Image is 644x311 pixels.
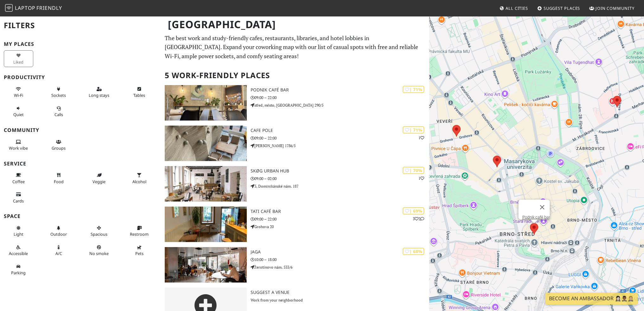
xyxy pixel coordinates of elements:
span: All Cities [506,5,528,11]
img: JAGA [165,247,246,283]
a: Podnik café bar | 71% Podnik café bar 09:00 – 22:00 střed, město, [GEOGRAPHIC_DATA] 290/5 [161,85,429,121]
span: Air conditioned [55,251,62,256]
span: Friendly [36,4,62,11]
p: Work from your neighborhood [251,297,430,303]
img: SKØG Urban Hub [165,166,246,202]
span: Coffee [12,179,25,184]
h3: My Places [4,41,157,47]
button: Quiet [4,103,33,120]
span: Join Community [596,5,634,11]
p: Grohova 20 [251,224,430,230]
span: Parking [11,270,26,276]
p: [PERSON_NAME] 1786/5 [251,143,430,149]
span: Credit cards [13,198,24,204]
a: Suggest Places [535,3,583,14]
p: střed, město, [GEOGRAPHIC_DATA] 290/5 [251,102,430,108]
button: Light [4,223,33,239]
h3: Suggest a Venue [251,290,430,295]
p: 5, Dominikánské nám. 187 [251,183,430,189]
p: Žerotínovo nám. 533/6 [251,264,430,270]
span: Spacious [91,231,107,237]
button: Veggie [84,170,114,187]
span: People working [9,145,28,151]
button: Tables [124,84,154,101]
a: All Cities [497,3,531,14]
div: | 71% [403,86,424,93]
span: Food [54,179,64,184]
button: Coffee [4,170,33,187]
span: Suggest Places [544,5,580,11]
p: 10:00 – 18:00 [251,257,430,263]
div: | 69% [403,207,424,215]
h3: cafe POLE [251,128,430,133]
a: JAGA | 68% JAGA 10:00 – 18:00 Žerotínovo nám. 533/6 [161,247,429,283]
img: TATI Café Bar [165,207,246,242]
p: 09:00 – 22:00 [251,135,430,141]
div: | 71% [403,126,424,134]
img: cafe POLE [165,126,246,161]
button: Food [44,170,73,187]
span: Work-friendly tables [133,92,145,98]
a: LaptopFriendly LaptopFriendly [5,3,62,14]
p: 3 2 [413,216,424,222]
span: Laptop [15,4,35,11]
button: Zavřít [535,200,550,215]
span: Natural light [14,231,23,237]
p: 09:00 – 02:00 [251,176,430,182]
h3: Podnik café bar [251,87,430,93]
span: Long stays [89,92,109,98]
img: Podnik café bar [165,85,246,121]
button: Cards [4,189,33,206]
a: Become an Ambassador 🤵🏻‍♀️🤵🏾‍♂️🤵🏼‍♀️ [545,293,638,305]
button: Spacious [84,223,114,239]
p: The best work and study-friendly cafes, restaurants, libraries, and hotel lobbies in [GEOGRAPHIC_... [165,34,425,61]
h3: SKØG Urban Hub [251,168,430,174]
button: No smoke [84,242,114,259]
h3: JAGA [251,249,430,255]
button: Pets [124,242,154,259]
a: SKØG Urban Hub | 70% 1 SKØG Urban Hub 09:00 – 02:00 5, Dominikánské nám. 187 [161,166,429,202]
span: Stable Wi-Fi [14,92,23,98]
button: Parking [4,261,33,278]
h3: TATI Café Bar [251,209,430,214]
div: | 68% [403,248,424,255]
h2: Filters [4,16,157,35]
span: Quiet [13,112,24,117]
button: Restroom [124,223,154,239]
button: Wi-Fi [4,84,33,101]
button: A/C [44,242,73,259]
a: Join Community [587,3,637,14]
span: Smoke free [89,251,109,256]
span: Accessible [9,251,28,256]
button: Long stays [84,84,114,101]
h2: 5 Work-Friendly Places [165,66,425,85]
span: Veggie [92,179,105,184]
span: Restroom [130,231,149,237]
button: Alcohol [124,170,154,187]
button: Sockets [44,84,73,101]
h1: [GEOGRAPHIC_DATA] [163,16,428,33]
a: TATI Café Bar | 69% 32 TATI Café Bar 09:00 – 22:00 Grohova 20 [161,207,429,242]
h3: Productivity [4,74,157,80]
span: Video/audio calls [54,112,63,117]
a: cafe POLE | 71% 1 cafe POLE 09:00 – 22:00 [PERSON_NAME] 1786/5 [161,126,429,161]
span: Power sockets [51,92,66,98]
span: Pet friendly [135,251,143,256]
span: Outdoor area [50,231,67,237]
button: Calls [44,103,73,120]
img: LaptopFriendly [5,4,13,12]
span: Group tables [52,145,66,151]
h3: Community [4,127,157,133]
p: 1 [418,175,424,181]
h3: Service [4,161,157,167]
button: Outdoor [44,223,73,239]
span: Alcohol [132,179,146,184]
p: 1 [418,135,424,141]
button: Work vibe [4,137,33,153]
button: Groups [44,137,73,153]
button: Accessible [4,242,33,259]
h3: Space [4,213,157,219]
div: | 70% [403,167,424,174]
p: 09:00 – 22:00 [251,216,430,222]
p: 09:00 – 22:00 [251,95,430,101]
